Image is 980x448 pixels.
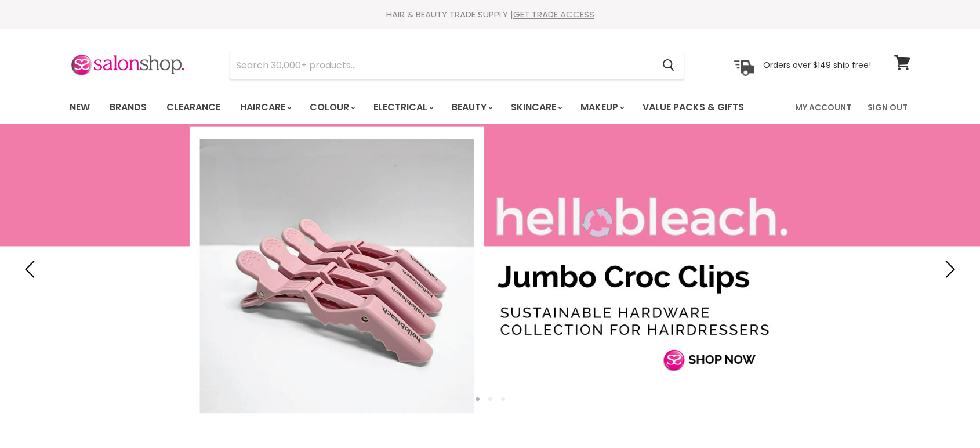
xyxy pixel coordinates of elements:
li: Page dot 2 [488,397,492,401]
iframe: Gorgias live chat messenger [922,393,968,436]
a: Brands [101,95,155,120]
a: Electrical [365,95,441,120]
a: New [61,95,99,120]
li: Page dot 3 [501,397,505,401]
a: Clearance [158,95,229,120]
button: Next [937,258,960,281]
a: Value Packs & Gifts [634,95,753,120]
input: Search [230,52,653,79]
div: HAIR & BEAUTY TRADE SUPPLY | [55,9,925,20]
a: GET TRADE ACCESS [513,8,594,20]
ul: Main menu [61,91,771,124]
a: Sign Out [861,95,914,120]
p: Orders over $149 ship free! [763,60,871,70]
nav: Main [55,91,925,124]
a: Haircare [231,95,299,120]
a: Skincare [502,95,569,120]
button: Search [653,52,684,79]
a: Colour [301,95,362,120]
a: My Account [788,95,858,120]
a: Makeup [572,95,631,120]
form: Product [230,52,684,80]
li: Page dot 1 [476,397,480,401]
button: Previous [20,258,43,281]
a: Beauty [443,95,500,120]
